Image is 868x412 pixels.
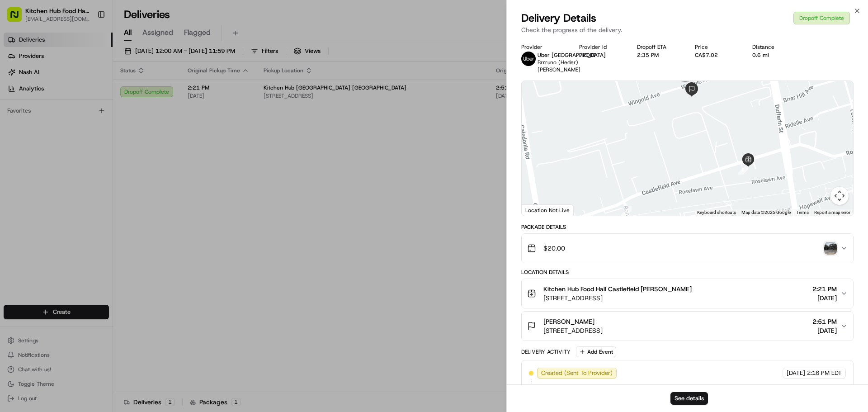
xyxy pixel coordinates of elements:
[741,210,791,215] span: Map data ©2025 Google
[19,86,35,103] img: 9188753566659_6852d8bf1fb38e338040_72.png
[522,279,853,308] button: Kitchen Hub Food Hall Castlefield [PERSON_NAME][STREET_ADDRESS]2:21 PM[DATE]
[521,269,854,276] div: Location Details
[543,326,603,335] span: [STREET_ADDRESS]
[521,52,536,66] img: uber-new-logo.jpeg
[543,284,692,294] span: Kitchen Hub Food Hall Castlefield [PERSON_NAME]
[9,36,165,51] p: Welcome 👋
[697,209,736,216] button: Keyboard shortcuts
[538,59,580,73] span: Brrruno (Heder) [PERSON_NAME]
[24,58,149,68] input: Clear
[670,392,708,405] button: See details
[64,224,109,231] a: Powered byPylon
[90,224,109,231] span: Pylon
[522,234,853,263] button: $20.00photo_proof_of_delivery image
[637,52,680,59] div: 2:35 PM
[579,43,623,51] div: Provider Id
[85,202,145,211] span: API Documentation
[796,210,809,215] a: Terms (opens in new tab)
[30,165,48,172] span: [DATE]
[524,204,554,216] a: Open this area in Google Maps (opens a new window)
[9,118,61,125] div: Past conversations
[543,294,692,303] span: [STREET_ADDRESS]
[830,187,849,205] button: Map camera controls
[73,199,149,215] a: 💻API Documentation
[543,317,594,326] span: [PERSON_NAME]
[787,369,805,377] span: [DATE]
[622,206,632,216] div: 1
[524,204,554,216] img: Google
[30,140,48,147] span: [DATE]
[521,348,571,355] div: Delivery Activity
[695,52,738,59] div: CA$7.02
[814,210,850,215] a: Report a map error
[521,11,596,25] span: Delivery Details
[9,86,25,103] img: 1736555255976-a54dd68f-1ca7-489b-9aae-adbdc363a1c4
[695,43,738,51] div: Price
[521,43,565,51] div: Provider
[522,312,853,341] button: [PERSON_NAME][STREET_ADDRESS]2:51 PM[DATE]
[521,223,854,231] div: Package Details
[41,95,124,103] div: We're available if you need us!
[807,369,842,377] span: 2:16 PM EDT
[538,52,606,59] span: Uber [GEOGRAPHIC_DATA]
[541,369,613,377] span: Created (Sent To Provider)
[9,9,27,27] img: Nash
[140,116,165,127] button: See all
[18,202,69,211] span: Knowledge Base
[521,25,854,34] p: Check the progress of the delivery.
[543,244,565,253] span: $20.00
[824,242,837,255] img: photo_proof_of_delivery image
[738,165,748,175] div: 2
[76,203,84,210] div: 💻
[579,52,596,59] button: 720DF
[812,317,837,326] span: 2:51 PM
[154,89,165,100] button: Start new chat
[41,86,148,95] div: Start new chat
[752,52,796,59] div: 0.6 mi
[812,284,837,294] span: 2:21 PM
[637,43,680,51] div: Dropoff ETA
[812,326,837,335] span: [DATE]
[752,43,796,51] div: Distance
[9,203,16,210] div: 📗
[812,294,837,303] span: [DATE]
[5,199,73,215] a: 📗Knowledge Base
[522,204,574,216] div: Location Not Live
[576,346,616,357] button: Add Event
